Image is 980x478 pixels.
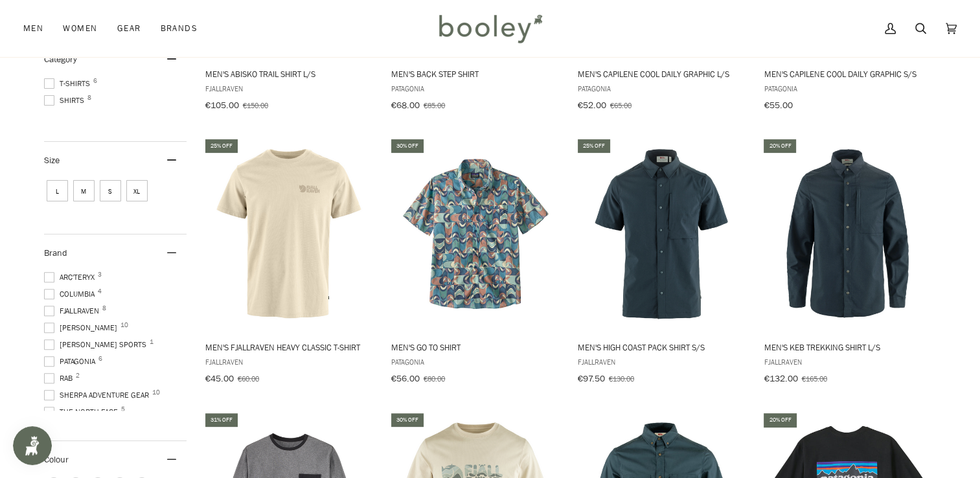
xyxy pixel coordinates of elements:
img: Fjallraven Men's High Coast Pack Shirt S/S Dark Navy - Booley Galway [576,149,747,321]
span: Women [63,22,97,35]
span: 4 [98,288,102,295]
span: Patagonia [391,83,559,94]
span: €65.00 [610,100,632,111]
span: [PERSON_NAME] [44,322,121,334]
a: Men's Go To Shirt [389,137,561,389]
span: €105.00 [205,99,239,111]
span: €150.00 [243,100,268,111]
span: Gear [117,22,141,35]
span: €97.50 [578,372,605,385]
a: Men's Keb Trekking Shirt L/S [762,137,933,389]
span: Patagonia [391,356,559,367]
span: Brands [160,22,198,35]
span: 6 [93,78,97,84]
span: €45.00 [205,372,234,385]
span: Columbia [44,288,98,300]
span: €68.00 [391,99,420,111]
span: Rab [44,372,76,384]
span: Fjallraven [205,356,373,367]
img: Fjallraven Men's Keb Trekking Shirt L/S Dark Navy / Dark Navy - Booley Galway [762,149,933,321]
span: Men's Abisko Trail Shirt L/S [205,68,373,80]
span: Sherpa Adventure Gear [44,389,153,401]
img: Booley [433,10,547,47]
div: 20% off [764,413,796,427]
span: Fjallraven [578,356,746,367]
div: 30% off [391,139,424,153]
span: 1 [150,339,154,345]
span: 8 [87,95,91,101]
span: T-Shirts [44,78,94,89]
span: 2 [76,372,80,379]
span: €80.00 [424,373,445,384]
span: €55.00 [764,99,792,111]
span: Patagonia [764,83,931,94]
span: 10 [152,389,160,396]
span: Fjallraven [764,356,931,367]
span: Size: M [73,180,95,201]
span: Size: XL [126,180,148,201]
span: €52.00 [578,99,606,111]
span: 10 [120,322,128,328]
span: [PERSON_NAME] Sports [44,339,150,350]
img: Patagonia Men's Go To Shirt Swallowtail Geo / Still Blue - Booley Galway [389,149,561,321]
span: Size: L [47,180,68,201]
span: Men's Fjallraven Heavy Classic T-shirt [205,341,373,353]
img: Fjallraven Men's Fjallraven Heavy Classic T-shirt Chalk White - Booley Galway [203,149,375,321]
span: €165.00 [801,373,826,384]
span: Men's Keb Trekking Shirt L/S [764,341,931,353]
span: Shirts [44,95,88,106]
span: €56.00 [391,372,420,385]
span: Men's Capilene Cool Daily Graphic S/S [764,68,931,80]
div: 25% off [578,139,610,153]
span: Brand [44,247,67,259]
span: Fjallraven [44,305,103,317]
span: 3 [98,271,102,278]
span: Men [23,22,43,35]
span: Fjallraven [205,83,373,94]
span: Patagonia [578,83,746,94]
div: 20% off [764,139,796,153]
span: €60.00 [238,373,259,384]
span: Men's High Coast Pack Shirt S/S [578,341,746,353]
span: Patagonia [44,356,99,367]
span: Category [44,53,77,65]
span: Men's Back Step Shirt [391,68,559,80]
span: The North Face [44,406,122,418]
span: Colour [44,453,78,466]
span: €132.00 [764,372,797,385]
div: 30% off [391,413,424,427]
span: 6 [98,356,102,362]
span: Men's Go To Shirt [391,341,559,353]
div: 25% off [205,139,238,153]
span: Arc'teryx [44,271,98,283]
a: Men's High Coast Pack Shirt S/S [576,137,747,389]
span: Size [44,154,60,166]
span: 5 [121,406,125,413]
a: Men's Fjallraven Heavy Classic T-shirt [203,137,375,389]
div: 31% off [205,413,238,427]
span: €130.00 [609,373,634,384]
span: 8 [102,305,106,312]
iframe: Button to open loyalty program pop-up [13,426,52,465]
span: Men's Capilene Cool Daily Graphic L/S [578,68,746,80]
span: Size: S [100,180,121,201]
span: €85.00 [424,100,445,111]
